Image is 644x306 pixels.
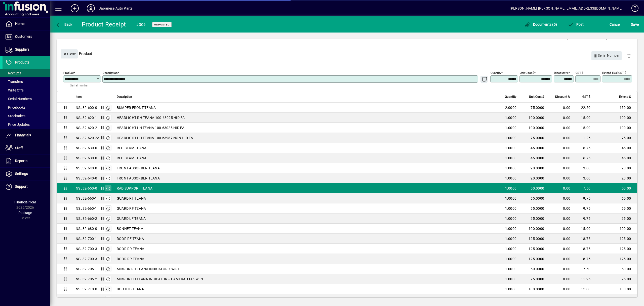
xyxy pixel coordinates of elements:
[3,95,50,103] a: Serial Numbers
[76,156,97,161] div: NSJ32-630-0
[114,183,499,193] td: RAD SUPPORT TEANA
[76,206,97,211] div: NSJ32-660-1
[15,146,23,150] span: Staff
[555,94,570,100] span: Discount %
[76,196,97,201] div: NSJ32-660-1
[531,206,544,211] span: 65.0000
[114,294,499,304] td: TAILLIGHT LH 7271
[593,254,637,264] td: 125.00
[529,287,544,292] span: 100.0000
[524,22,557,26] span: Documents (0)
[499,103,519,113] td: 2.0000
[499,153,519,163] td: 1.0000
[576,22,579,26] span: P
[114,143,499,153] td: REO BEAM TEANA
[582,94,590,100] span: GST $
[117,94,132,100] span: Description
[593,203,637,213] td: 65.00
[630,20,640,29] button: Save
[3,129,50,142] a: Financials
[547,234,573,244] td: 0.00
[76,135,99,140] div: NSJ32-620-2A
[593,51,620,60] span: Serial Number
[573,284,593,294] td: 15.00
[593,193,637,203] td: 65.00
[15,22,24,26] span: Home
[3,18,50,30] a: Home
[70,82,97,93] mat-hint: Serial number tracked
[593,274,637,284] td: 75.00
[114,274,499,284] td: MIRROR LH TEANA INDICATOR + CAMERA 11+6 WIRE
[15,133,31,137] span: Financials
[547,183,573,193] td: 0.00
[593,173,637,183] td: 20.00
[573,193,593,203] td: 9.75
[547,113,573,123] td: 0.00
[59,51,79,56] app-page-header-button: Close
[531,145,544,150] span: 45.0000
[114,203,499,213] td: GUARD RF TEANA
[499,234,519,244] td: 1.0000
[593,113,637,123] td: 100.00
[547,203,573,213] td: 0.00
[573,213,593,224] td: 9.75
[76,216,97,221] div: NSJ32-660-2
[531,166,544,171] span: 20.0000
[15,35,32,39] span: Customers
[76,277,97,282] div: NSJ32-705-2
[76,125,97,130] div: NSJ32-620-2
[114,224,499,234] td: BONNET TEANA
[568,22,584,26] span: ost
[523,20,558,29] button: Documents (0)
[3,180,50,193] a: Support
[593,183,637,193] td: 50.00
[82,20,126,28] div: Product Receipt
[76,176,97,181] div: NSJ32-640-0
[593,163,637,173] td: 20.00
[593,143,637,153] td: 45.00
[63,50,76,58] span: Close
[499,274,519,284] td: 1.0000
[547,213,573,224] td: 0.00
[593,244,637,254] td: 125.00
[18,211,32,215] span: Package
[547,244,573,254] td: 0.00
[114,213,499,224] td: GUARD LF TEANA
[15,185,28,189] span: Support
[499,183,519,193] td: 1.0000
[50,20,78,29] app-page-header-button: Back
[593,224,637,234] td: 100.00
[83,4,99,13] button: Profile
[573,123,593,133] td: 15.00
[547,193,573,203] td: 0.00
[531,266,544,271] span: 50.0000
[531,135,544,140] span: 75.0000
[57,44,637,63] div: Product
[76,236,97,241] div: NSJ32-700-1
[499,294,519,304] td: 1.0000
[520,71,534,75] mat-label: Unit Cost $
[499,213,519,224] td: 1.0000
[602,71,626,75] mat-label: Extend excl GST $
[593,234,637,244] td: 125.00
[564,33,598,42] button: Review Labels
[573,183,593,193] td: 7.50
[529,236,544,241] span: 125.0000
[15,60,29,64] span: Products
[631,20,639,28] span: ave
[76,297,97,302] div: NSJ32-730-2
[76,226,97,231] div: NSJ32-680-0
[593,213,637,224] td: 65.00
[531,105,544,110] span: 75.0000
[547,163,573,173] td: 0.00
[601,33,626,42] button: Product
[499,244,519,254] td: 1.0000
[56,22,72,26] span: Back
[510,4,623,12] div: [PERSON_NAME] [PERSON_NAME][EMAIL_ADDRESS][DOMAIN_NAME]
[573,113,593,123] td: 15.00
[593,294,637,304] td: 25.00
[114,103,499,113] td: BUMPER FRONT TEANA
[114,284,499,294] td: BOOTLID TEANA
[547,133,573,143] td: 0.00
[573,133,593,143] td: 11.25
